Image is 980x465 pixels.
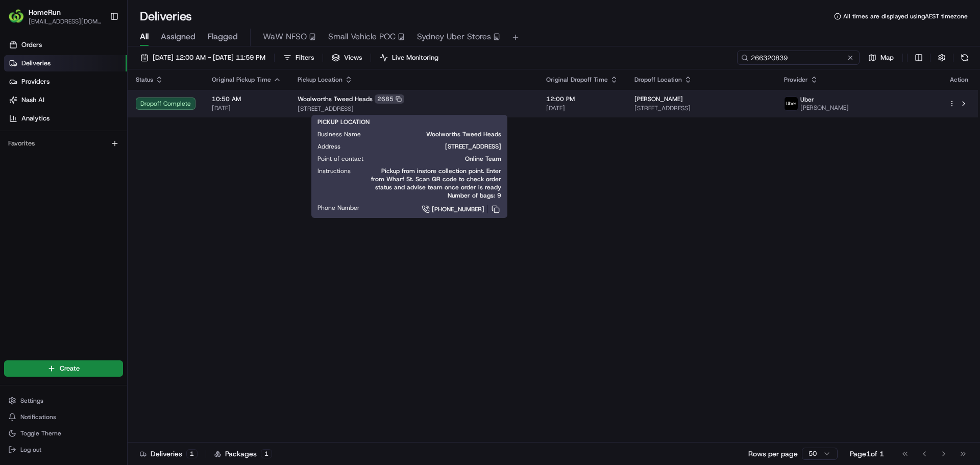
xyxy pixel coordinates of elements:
[317,142,340,151] span: Address
[376,204,501,215] a: [PHONE_NUMBER]
[21,114,50,123] span: Analytics
[357,142,501,151] span: [STREET_ADDRESS]
[392,53,438,62] span: Live Monitoring
[317,130,361,138] span: Business Name
[20,413,56,421] span: Notifications
[10,149,18,157] div: 📗
[634,95,683,103] span: [PERSON_NAME]
[102,173,124,181] span: Pylon
[153,53,265,62] span: [DATE] 12:00 AM - [DATE] 11:59 PM
[279,51,318,65] button: Filters
[212,95,281,103] span: 10:50 AM
[20,148,78,158] span: Knowledge Base
[60,364,80,373] span: Create
[174,101,186,113] button: Start new chat
[161,31,195,43] span: Assigned
[10,10,31,31] img: Nash
[212,104,281,112] span: [DATE]
[4,443,123,457] button: Log out
[748,449,798,459] p: Rows per page
[4,394,123,408] button: Settings
[21,59,51,68] span: Deliveries
[20,397,43,405] span: Settings
[29,7,61,17] button: HomeRun
[10,97,29,116] img: 1736555255976-a54dd68f-1ca7-489b-9aae-adbdc363a1c4
[843,12,968,20] span: All times are displayed using AEST timezone
[20,446,41,454] span: Log out
[27,66,168,77] input: Clear
[377,130,501,138] span: Woolworths Tweed Heads
[96,148,164,158] span: API Documentation
[261,449,272,458] div: 1
[140,8,192,25] h1: Deliveries
[328,31,396,43] span: Small Vehicle POC
[417,31,491,43] span: Sydney Uber Stores
[296,53,314,62] span: Filters
[4,360,123,377] button: Create
[375,94,404,104] div: 2685
[327,51,366,65] button: Views
[317,118,370,126] span: PICKUP LOCATION
[800,95,814,104] span: Uber
[317,155,363,163] span: Point of contact
[344,53,362,62] span: Views
[800,104,849,112] span: [PERSON_NAME]
[367,167,501,200] span: Pickup from instore collection point. Enter from Wharf St. Scan QR code to check order status and...
[546,104,618,112] span: [DATE]
[546,95,618,103] span: 12:00 PM
[140,449,198,459] div: Deliveries
[298,95,373,103] span: Woolworths Tweed Heads
[850,449,884,459] div: Page 1 of 1
[186,449,198,458] div: 1
[140,31,149,43] span: All
[948,76,970,84] div: Action
[737,51,860,65] input: Type to search
[29,17,102,26] button: [EMAIL_ADDRESS][DOMAIN_NAME]
[785,97,798,110] img: uber-new-logo.jpeg
[208,31,238,43] span: Flagged
[136,51,270,65] button: [DATE] 12:00 AM - [DATE] 11:59 PM
[82,144,168,162] a: 💻API Documentation
[6,144,82,162] a: 📗Knowledge Base
[263,31,307,43] span: WaW NFSO
[35,97,167,108] div: Start new chat
[317,167,351,175] span: Instructions
[21,77,50,86] span: Providers
[35,108,129,116] div: We're available if you need us!
[298,105,530,113] span: [STREET_ADDRESS]
[4,426,123,440] button: Toggle Theme
[4,410,123,424] button: Notifications
[958,51,972,65] button: Refresh
[4,4,106,29] button: HomeRunHomeRun[EMAIL_ADDRESS][DOMAIN_NAME]
[864,51,898,65] button: Map
[375,51,443,65] button: Live Monitoring
[214,449,272,459] div: Packages
[380,155,501,163] span: Online Team
[8,8,24,25] img: HomeRun
[21,95,44,105] span: Nash AI
[21,40,42,50] span: Orders
[784,76,808,84] span: Provider
[4,55,127,71] a: Deliveries
[4,135,123,152] div: Favorites
[546,76,608,84] span: Original Dropoff Time
[880,53,894,62] span: Map
[432,205,484,213] span: [PHONE_NUMBER]
[20,429,61,437] span: Toggle Theme
[86,149,94,157] div: 💻
[10,41,186,57] p: Welcome 👋
[634,76,682,84] span: Dropoff Location
[317,204,360,212] span: Phone Number
[4,92,127,108] a: Nash AI
[136,76,153,84] span: Status
[72,173,124,181] a: Powered byPylon
[4,74,127,90] a: Providers
[634,104,768,112] span: [STREET_ADDRESS]
[212,76,271,84] span: Original Pickup Time
[298,76,342,84] span: Pickup Location
[4,110,127,127] a: Analytics
[4,37,127,53] a: Orders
